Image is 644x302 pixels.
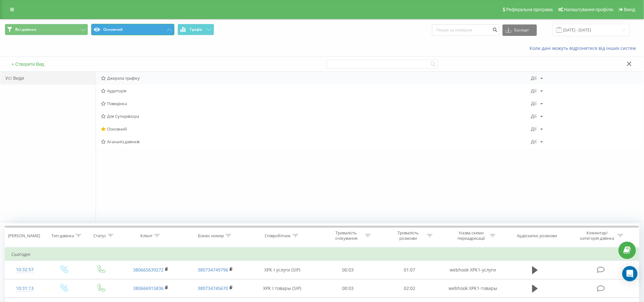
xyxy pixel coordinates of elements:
[454,230,488,241] div: Назва схеми переадресації
[0,72,96,84] div: Усі Види
[198,285,228,291] a: 380734745670
[247,261,317,279] td: ХРК І услуги (SIP)
[622,266,638,281] div: Open Intercom Messenger
[379,279,441,298] td: 02:02
[391,230,425,241] div: Тривалість розмови
[101,89,531,93] span: Аудиторія
[178,24,214,35] button: Графік
[133,267,164,273] a: 380665639272
[441,279,505,298] td: webhook ХРК1-товары
[432,24,499,36] input: Пошук за номером
[317,279,379,298] td: 00:03
[140,233,153,238] div: Клієнт
[93,233,106,238] div: Статус
[441,261,505,279] td: webhook ХРК1-услуги
[91,24,174,35] button: Основний
[506,7,553,12] span: Реферальна програма
[625,61,634,68] button: Закрити
[531,101,537,106] div: Дії
[247,279,317,298] td: ХРК І товары (SIP)
[101,114,531,118] span: Для Супервізора
[564,7,613,12] span: Налаштування профілю
[133,285,164,291] a: 380666915836
[579,230,616,241] div: Коментар/категорія дзвінка
[329,230,363,241] div: Тривалість очікування
[317,261,379,279] td: 00:03
[531,139,537,144] div: Дії
[11,282,38,295] div: 10:31:13
[101,76,531,80] span: Джерела трафіку
[624,7,635,12] span: Вихід
[101,127,531,131] span: Основний
[8,233,40,238] div: [PERSON_NAME]
[198,267,228,273] a: 380734749796
[15,27,36,32] span: Всі дзвінки
[379,261,441,279] td: 01:07
[503,24,537,36] button: Експорт
[531,76,537,80] div: Дії
[101,139,531,144] span: AI-аналіз дзвінків
[11,264,38,276] div: 10:32:57
[265,233,291,238] div: Співробітник
[5,248,639,261] td: Сьогодні
[531,114,537,118] div: Дії
[51,233,74,238] div: Тип дзвінка
[517,233,557,238] div: Аудіозапис розмови
[531,127,537,131] div: Дії
[198,233,224,238] div: Бізнес номер
[5,24,88,35] button: Всі дзвінки
[190,27,202,32] span: Графік
[531,89,537,93] div: Дії
[10,61,46,67] button: + Створити Вид
[530,45,639,51] a: Коли дані можуть відрізнятися вiд інших систем
[101,101,531,106] span: Поведінка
